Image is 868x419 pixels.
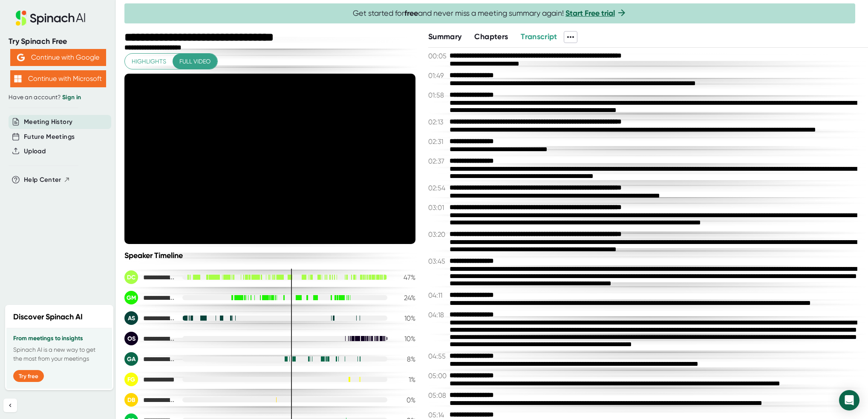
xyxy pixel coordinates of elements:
[13,345,105,363] p: Spinach AI is a new way to get the most from your meetings
[13,335,105,342] h3: From meetings to insights
[124,251,415,260] div: Speaker Timeline
[124,373,138,386] div: FG
[474,31,508,43] button: Chapters
[521,31,557,43] button: Transcript
[124,332,176,345] div: Olga Lucia Calderon Martinez (CONTACT & BUSINESS IT SAS)
[428,352,447,360] span: 04:55
[353,9,627,18] span: Get started for and never miss a meeting summary again!
[13,370,44,382] button: Try free
[10,70,106,87] button: Continue with Microsoft
[9,94,107,101] div: Have an account?
[428,184,447,192] span: 02:54
[10,49,106,66] button: Continue with Google
[124,270,138,284] div: DC
[24,117,72,127] button: Meeting History
[179,56,211,67] span: Full video
[124,311,176,325] div: Andres Felipe Ortega Corpus (PENSEMOS SOLUCIONES DE INDUSTRIA S.A.)
[394,314,415,322] div: 10 %
[428,311,447,319] span: 04:18
[474,32,508,41] span: Chapters
[428,72,447,80] span: 01:49
[17,54,25,61] img: Aehbyd4JwY73AAAAAElFTkSuQmCC
[428,411,447,419] span: 05:14
[24,146,46,156] button: Upload
[428,230,447,238] span: 03:20
[428,257,447,265] span: 03:45
[124,291,176,304] div: Gaster Daniel Pacheco Mercado
[124,352,138,366] div: GA
[125,54,173,69] button: Highlights
[124,332,138,345] div: OS
[404,9,418,18] b: free
[428,391,447,399] span: 05:08
[565,9,615,18] a: Start Free trial
[124,352,176,366] div: Gustavo Adolfo Uparela Argumedo
[124,393,138,407] div: DB
[24,132,75,142] button: Future Meetings
[124,291,138,304] div: GM
[839,390,859,410] div: Open Intercom Messenger
[394,396,415,404] div: 0 %
[124,393,176,407] div: Diego Barrera
[428,138,447,146] span: 02:31
[428,32,461,41] span: Summary
[9,37,107,46] div: Try Spinach Free
[394,273,415,281] div: 47 %
[132,56,166,67] span: Highlights
[428,91,447,99] span: 01:58
[428,372,447,380] span: 05:00
[24,175,61,185] span: Help Center
[394,335,415,343] div: 10 %
[428,291,447,299] span: 04:11
[428,31,461,43] button: Summary
[521,32,557,41] span: Transcript
[62,94,81,101] a: Sign in
[394,355,415,363] div: 8 %
[394,376,415,384] div: 1 %
[428,157,447,165] span: 02:37
[24,175,70,185] button: Help Center
[428,118,447,126] span: 02:13
[394,294,415,302] div: 24 %
[13,311,83,323] h2: Discover Spinach AI
[173,54,217,69] button: Full video
[3,399,17,412] button: Collapse sidebar
[124,311,138,325] div: AS
[124,270,176,284] div: Dhillan Contreras
[428,204,447,212] span: 03:01
[428,52,447,60] span: 00:05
